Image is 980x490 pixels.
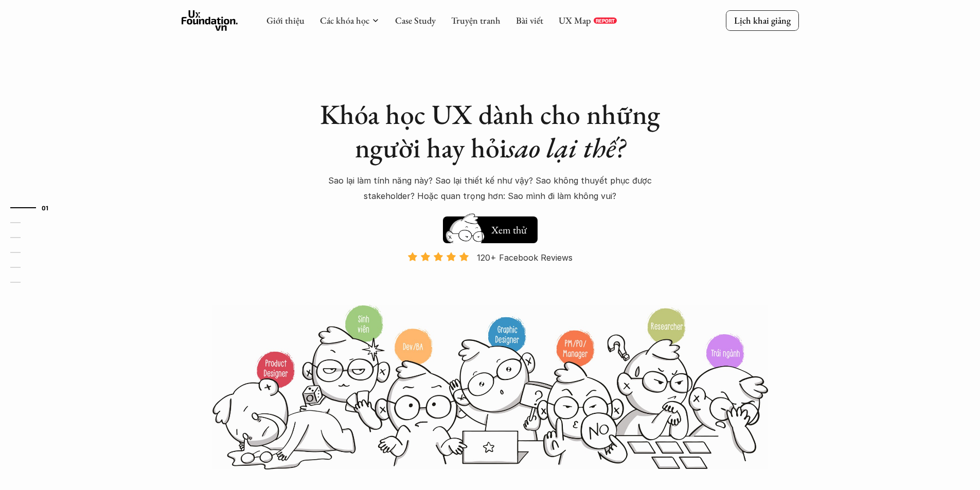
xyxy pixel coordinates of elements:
a: UX Map [559,14,591,26]
a: Truyện tranh [451,14,501,26]
h5: Xem thử [491,223,529,237]
a: Xem thử [443,211,538,243]
p: 120+ Facebook Reviews [477,250,573,265]
a: Giới thiệu [266,14,305,26]
a: Case Study [395,14,436,26]
a: Các khóa học [320,14,369,26]
a: REPORT [594,17,617,24]
a: Lịch khai giảng [726,10,799,30]
p: Lịch khai giảng [734,14,791,26]
a: 120+ Facebook Reviews [399,251,582,303]
h1: Khóa học UX dành cho những người hay hỏi [310,98,670,165]
a: 01 [10,202,59,214]
p: REPORT [596,17,615,24]
p: Sao lại làm tính năng này? Sao lại thiết kế như vậy? Sao không thuyết phục được stakeholder? Hoặc... [310,173,670,204]
strong: 01 [42,204,49,211]
em: sao lại thế? [507,130,625,166]
a: Bài viết [516,14,543,26]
